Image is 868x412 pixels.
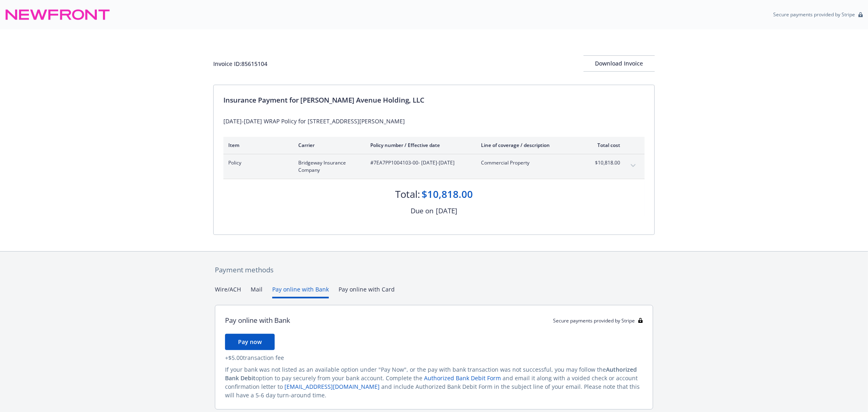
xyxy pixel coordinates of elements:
[370,142,468,149] div: Policy number / Effective date
[584,55,655,72] button: Download Invoice
[436,206,457,216] div: [DATE]
[223,154,645,179] div: PolicyBridgeway Insurance Company#7EA7PP1004103-00- [DATE]-[DATE]Commercial Property$10,818.00exp...
[590,159,620,167] span: $10,818.00
[424,374,501,382] a: Authorized Bank Debit Form
[481,159,577,167] span: Commercial Property
[225,334,275,350] button: Pay now
[553,317,643,324] div: Secure payments provided by Stripe
[298,159,357,174] span: Bridgeway Insurance Company
[223,117,645,125] div: [DATE]-[DATE] WRAP Policy for [STREET_ADDRESS][PERSON_NAME]
[395,187,420,201] div: Total:
[584,56,655,71] div: Download Invoice
[284,383,380,390] a: [EMAIL_ADDRESS][DOMAIN_NAME]
[773,11,855,18] p: Secure payments provided by Stripe
[481,142,577,149] div: Line of coverage / description
[225,353,643,362] div: + $5.00 transaction fee
[370,159,468,167] span: #7EA7PP1004103-00 - [DATE]-[DATE]
[272,285,329,298] button: Pay online with Bank
[215,285,241,298] button: Wire/ACH
[225,315,290,326] div: Pay online with Bank
[590,142,620,149] div: Total cost
[627,159,640,172] button: expand content
[223,95,645,105] div: Insurance Payment for [PERSON_NAME] Avenue Holding, LLC
[228,159,285,167] span: Policy
[422,187,473,201] div: $10,818.00
[215,265,653,275] div: Payment methods
[298,142,357,149] div: Carrier
[238,338,262,346] span: Pay now
[251,285,262,298] button: Mail
[213,59,267,68] div: Invoice ID: 85615104
[225,366,637,382] span: Authorized Bank Debit
[411,206,433,216] div: Due on
[228,142,285,149] div: Item
[225,365,643,399] div: If your bank was not listed as an available option under "Pay Now", or the pay with bank transact...
[339,285,395,298] button: Pay online with Card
